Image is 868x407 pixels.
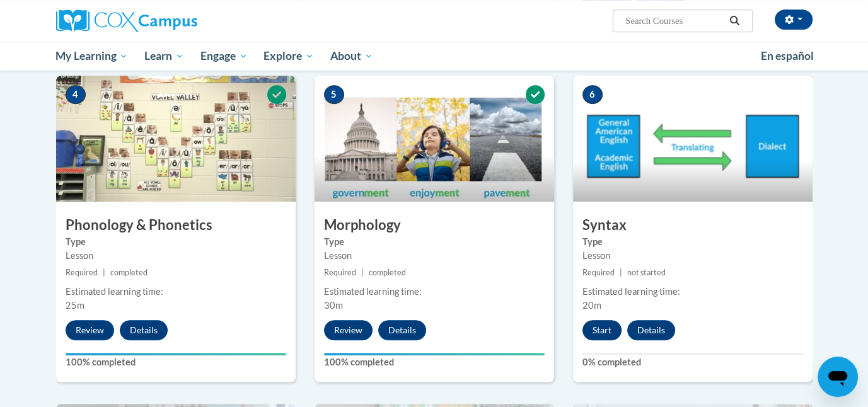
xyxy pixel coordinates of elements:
button: Review [66,320,114,340]
label: 100% completed [324,355,545,369]
div: Your progress [66,353,286,355]
span: 30m [324,300,343,311]
a: My Learning [48,42,137,71]
button: Account Settings [775,9,813,30]
span: 6 [582,85,603,104]
span: completed [110,268,148,277]
div: Lesson [582,249,803,263]
button: Search [725,13,744,28]
a: About [322,42,381,71]
h3: Syntax [573,215,813,235]
img: Cox Campus [56,9,197,32]
button: Review [324,320,373,340]
a: Learn [136,42,192,71]
img: Course Image [56,76,296,202]
a: Engage [192,42,256,71]
a: En español [753,43,822,69]
span: 4 [66,85,86,104]
span: | [361,268,364,277]
label: Type [582,235,803,249]
span: | [620,268,622,277]
button: Start [582,320,622,340]
button: Details [378,320,426,340]
span: Engage [200,49,248,64]
div: Estimated learning time: [582,285,803,299]
div: Your progress [324,353,545,355]
span: 25m [66,300,84,311]
label: 100% completed [66,355,286,369]
span: completed [369,268,406,277]
img: Course Image [573,76,813,202]
img: Course Image [315,76,554,202]
span: En español [761,49,814,62]
h3: Phonology & Phonetics [56,215,296,235]
input: Search Courses [624,13,725,28]
a: Explore [255,42,322,71]
span: | [103,268,105,277]
span: My Learning [55,49,128,64]
span: Learn [144,49,184,64]
span: Required [582,268,615,277]
span: Required [66,268,98,277]
div: Estimated learning time: [324,285,545,299]
span: Required [324,268,356,277]
span: 20m [582,300,601,311]
div: Lesson [66,249,286,263]
label: Type [324,235,545,249]
a: Cox Campus [56,9,296,32]
span: 5 [324,85,344,104]
div: Lesson [324,249,545,263]
button: Details [120,320,168,340]
div: Estimated learning time: [66,285,286,299]
span: About [330,49,373,64]
iframe: Button to launch messaging window [818,357,858,397]
span: Explore [263,49,314,64]
label: 0% completed [582,355,803,369]
label: Type [66,235,286,249]
div: Main menu [37,42,831,71]
button: Details [627,320,675,340]
span: not started [627,268,666,277]
h3: Morphology [315,215,554,235]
